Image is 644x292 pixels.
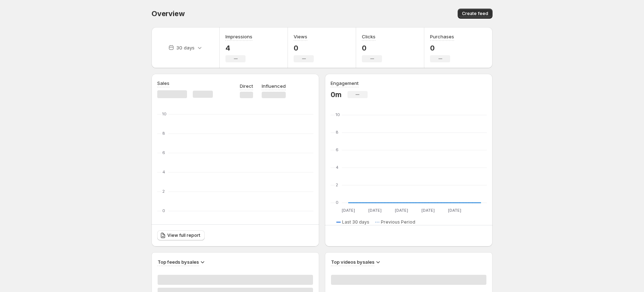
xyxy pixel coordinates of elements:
[158,258,199,265] h3: Top feeds by sales
[381,219,415,225] span: Previous Period
[294,44,314,52] p: 0
[162,208,165,213] text: 0
[421,208,435,213] text: [DATE]
[342,219,369,225] span: Last 30 days
[240,82,253,90] p: Direct
[157,230,205,240] a: View full report
[151,9,185,18] span: Overview
[225,44,252,52] p: 4
[225,33,252,40] h3: Impressions
[157,80,169,87] h3: Sales
[331,90,342,99] p: 0m
[395,208,408,213] text: [DATE]
[430,44,454,52] p: 0
[336,165,339,170] text: 4
[176,44,195,51] p: 30 days
[336,112,340,117] text: 10
[162,131,165,136] text: 8
[336,147,339,152] text: 6
[430,33,454,40] h3: Purchases
[336,200,339,205] text: 0
[448,208,461,213] text: [DATE]
[262,82,286,90] p: Influenced
[162,150,165,155] text: 6
[162,169,165,174] text: 4
[458,9,493,19] button: Create feed
[331,80,359,87] h3: Engagement
[294,33,307,40] h3: Views
[342,208,355,213] text: [DATE]
[336,130,339,135] text: 8
[362,33,375,40] h3: Clicks
[162,111,167,116] text: 10
[368,208,382,213] text: [DATE]
[331,258,374,265] h3: Top videos by sales
[336,182,338,187] text: 2
[167,233,200,238] span: View full report
[162,189,165,194] text: 2
[362,44,382,52] p: 0
[462,11,488,16] span: Create feed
